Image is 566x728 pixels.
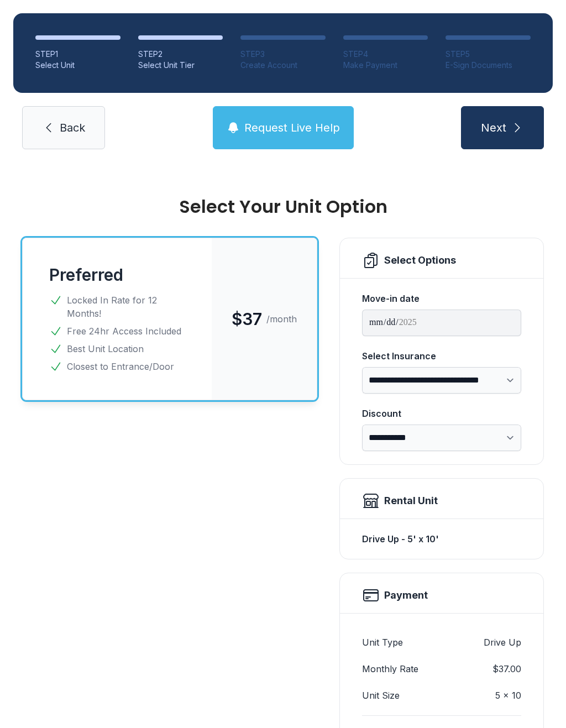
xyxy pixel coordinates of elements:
h2: Payment [384,588,428,603]
div: Select Unit [35,60,120,71]
div: STEP 3 [240,49,326,60]
div: Rental Unit [384,493,438,509]
button: Preferred [49,265,123,285]
dt: Unit Type [362,636,403,649]
span: Closest to Entrance/Door [67,360,174,373]
input: Move-in date [362,310,521,336]
span: /month [266,312,297,326]
span: Locked In Rate for 12 Months! [67,294,185,320]
div: Select Options [384,253,456,268]
div: STEP 2 [138,49,223,60]
span: Back [60,120,85,135]
div: STEP 1 [35,49,120,60]
div: Discount [362,407,521,420]
div: Select Your Unit Option [22,198,544,216]
div: Create Account [240,60,326,71]
dd: Drive Up [484,636,521,649]
span: $37 [232,309,262,329]
span: Free 24hr Access Included [67,324,181,338]
div: Make Payment [343,60,428,71]
div: E-Sign Documents [446,60,531,71]
dt: Monthly Rate [362,662,418,675]
span: Best Unit Location [67,342,144,355]
select: Select Insurance [362,367,521,394]
div: STEP 4 [343,49,428,60]
div: Move-in date [362,292,521,305]
span: Request Live Help [244,120,340,135]
span: Next [481,120,506,135]
div: Select Insurance [362,349,521,363]
select: Discount [362,425,521,451]
dt: Unit Size [362,689,400,702]
div: Drive Up - 5' x 10' [362,528,521,550]
dd: $37.00 [492,662,521,675]
dd: 5 x 10 [495,689,521,702]
div: STEP 5 [446,49,531,60]
div: Select Unit Tier [138,60,223,71]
